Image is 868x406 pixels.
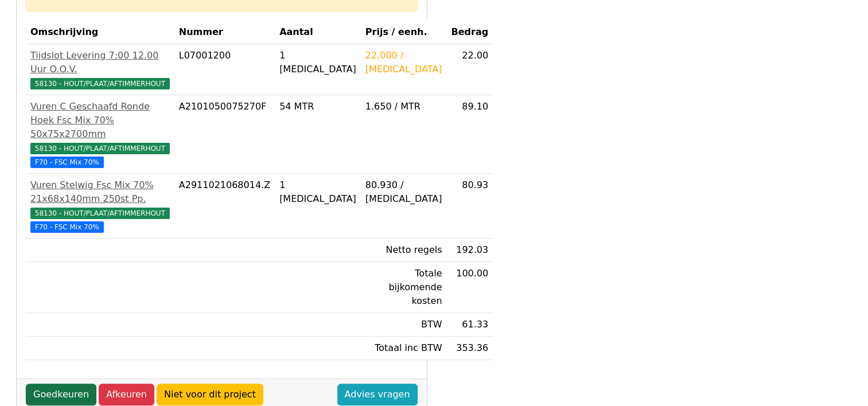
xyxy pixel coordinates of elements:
[30,157,104,168] span: F70 - FSC Mix 70%
[30,221,104,233] span: F70 - FSC Mix 70%
[361,313,447,337] td: BTW
[279,100,356,114] div: 54 MTR
[361,21,447,44] th: Prijs / eenh.
[30,78,170,89] span: 58130 - HOUT/PLAAT/AFTIMMERHOUT
[279,49,356,76] div: 1 [MEDICAL_DATA]
[30,178,170,233] a: Vuren Stelwig Fsc Mix 70% 21x68x140mm 250st Pp.58130 - HOUT/PLAAT/AFTIMMERHOUT F70 - FSC Mix 70%
[174,95,275,174] td: A2101050075270F
[174,174,275,239] td: A2911021068014.Z
[446,313,493,337] td: 61.33
[365,49,442,76] div: 22.000 / [MEDICAL_DATA]
[279,178,356,206] div: 1 [MEDICAL_DATA]
[30,208,170,219] span: 58130 - HOUT/PLAAT/AFTIMMERHOUT
[275,21,361,44] th: Aantal
[365,178,442,206] div: 80.930 / [MEDICAL_DATA]
[26,384,96,405] a: Goedkeuren
[30,49,170,76] div: Tijdslot Levering 7:00 12.00 Uur O.O.V.
[361,239,447,262] td: Netto regels
[446,174,493,239] td: 80.93
[365,100,442,114] div: 1.650 / MTR
[446,337,493,360] td: 353.36
[361,337,447,360] td: Totaal inc BTW
[446,21,493,44] th: Bedrag
[30,143,170,154] span: 58130 - HOUT/PLAAT/AFTIMMERHOUT
[30,178,170,206] div: Vuren Stelwig Fsc Mix 70% 21x68x140mm 250st Pp.
[446,239,493,262] td: 192.03
[30,49,170,90] a: Tijdslot Levering 7:00 12.00 Uur O.O.V.58130 - HOUT/PLAAT/AFTIMMERHOUT
[30,100,170,169] a: Vuren C Geschaafd Ronde Hoek Fsc Mix 70% 50x75x2700mm58130 - HOUT/PLAAT/AFTIMMERHOUT F70 - FSC Mi...
[337,384,418,405] a: Advies vragen
[446,95,493,174] td: 89.10
[99,384,154,405] a: Afkeuren
[174,21,275,44] th: Nummer
[30,100,170,141] div: Vuren C Geschaafd Ronde Hoek Fsc Mix 70% 50x75x2700mm
[361,262,447,313] td: Totale bijkomende kosten
[26,21,174,44] th: Omschrijving
[446,44,493,95] td: 22.00
[446,262,493,313] td: 100.00
[157,384,263,405] a: Niet voor dit project
[174,44,275,95] td: L07001200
